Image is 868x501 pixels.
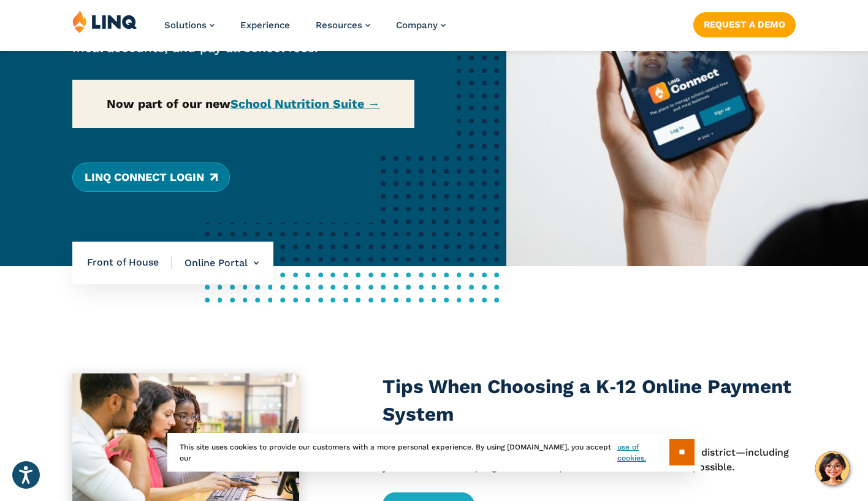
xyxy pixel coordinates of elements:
button: Hello, have a question? Let’s chat. [815,451,850,486]
a: Resources [316,20,370,31]
a: Experience [240,20,290,31]
span: Front of House [87,256,172,269]
a: Company [396,20,446,31]
li: Online Portal [172,242,259,285]
h3: Tips When Choosing a K‑12 Online Payment System [383,373,795,428]
span: Company [396,20,438,31]
a: Request a Demo [693,12,796,37]
a: use of cookies. [617,442,669,464]
img: LINQ | K‑12 Software [72,10,137,33]
nav: Button Navigation [693,10,796,37]
strong: Now part of our new [107,97,380,111]
a: Solutions [164,20,215,31]
div: This site uses cookies to provide our customers with a more personal experience. By using [DOMAIN... [167,433,701,472]
nav: Primary Navigation [164,10,446,50]
span: Resources [316,20,362,31]
a: LINQ Connect Login [72,163,230,192]
span: Solutions [164,20,207,31]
